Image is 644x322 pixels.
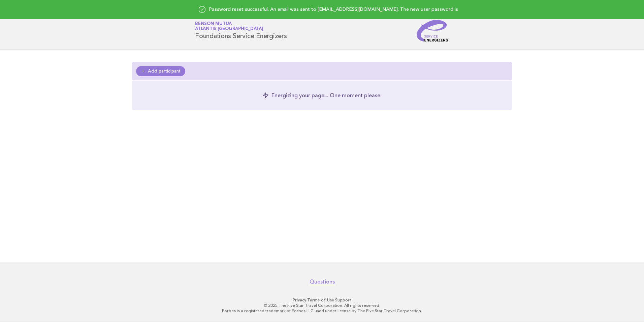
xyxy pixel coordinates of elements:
p: © 2025 The Five Star Travel Corporation. All rights reserved. [116,303,528,308]
a: Support [335,298,352,302]
a: Add participant [136,66,185,76]
img: Service Energizers [417,20,449,42]
a: Privacy [293,298,306,302]
h1: Foundations Service Energizers [195,22,287,39]
span: Atlantis [GEOGRAPHIC_DATA] [195,27,263,31]
p: Energizing your page... One moment please. [271,91,382,99]
a: Benson MutuaAtlantis [GEOGRAPHIC_DATA] [195,22,263,31]
a: Terms of Use [307,298,334,302]
p: Forbes is a registered trademark of Forbes LLC used under license by The Five Star Travel Corpora... [116,308,528,314]
a: Questions [310,278,335,285]
p: · · [116,297,528,303]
